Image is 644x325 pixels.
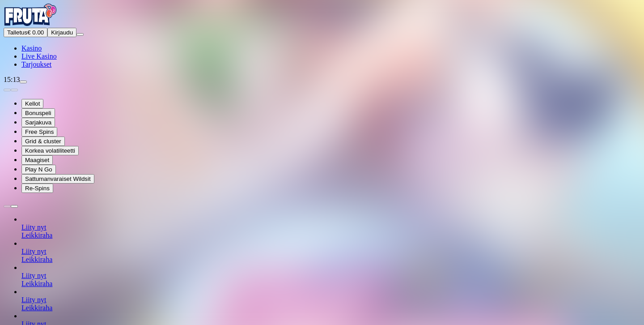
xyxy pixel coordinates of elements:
[4,20,57,27] a: Fruta
[21,99,43,108] button: Kellot
[25,147,75,154] span: Korkea volatiliteetti
[21,155,53,165] button: Maagiset
[25,185,50,192] span: Re-Spins
[47,28,76,37] button: Kirjaudu
[4,4,57,26] img: Fruta
[25,100,40,107] span: Kellot
[20,81,27,83] button: live-chat
[25,128,54,135] span: Free Spins
[4,28,47,37] button: Talletusplus icon€ 0.00
[25,119,51,126] span: Sarjakuva
[21,256,52,263] a: Leikkiraha
[21,44,42,52] a: Kasino
[25,175,91,182] span: Sattumanvaraiset Wildsit
[21,60,51,68] a: Tarjoukset
[51,29,73,36] span: Kirjaudu
[76,33,84,36] button: menu
[11,205,18,208] button: next slide
[4,89,11,91] button: prev slide
[4,44,640,68] nav: Main menu
[21,272,47,279] a: Liity nyt
[25,166,52,173] span: Play N Go
[21,108,55,118] button: Bonuspeli
[21,118,55,127] button: Sarjakuva
[25,110,51,116] span: Bonuspeli
[21,296,47,304] a: Liity nyt
[21,137,65,146] button: Grid & cluster
[21,165,56,174] button: Play N Go
[21,127,57,137] button: Free Spins
[25,138,61,145] span: Grid & cluster
[21,223,47,231] a: Liity nyt
[21,304,52,312] a: Leikkiraha
[21,231,52,239] a: Leikkiraha
[4,205,11,208] button: prev slide
[25,157,49,163] span: Maagiset
[7,29,27,36] span: Talletus
[27,29,44,36] span: € 0.00
[11,89,18,91] button: next slide
[21,184,53,193] button: Re-Spins
[4,4,640,68] nav: Primary
[21,174,94,184] button: Sattumanvaraiset Wildsit
[21,52,57,60] a: Live Kasino
[21,146,79,155] button: Korkea volatiliteetti
[21,248,47,255] a: Liity nyt
[21,280,52,287] a: Leikkiraha
[4,76,20,83] span: 15:13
